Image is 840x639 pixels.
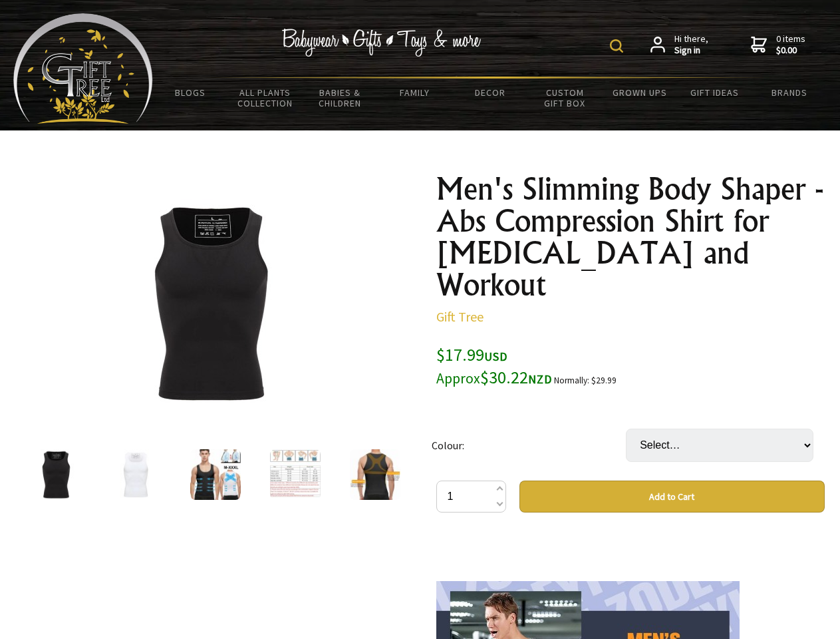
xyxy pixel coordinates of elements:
small: Approx [436,369,480,387]
a: All Plants Collection [228,79,303,117]
span: USD [484,349,507,364]
span: Hi there, [674,33,708,57]
a: Family [378,79,453,106]
span: $17.99 $30.22 [436,343,552,388]
img: product search [610,39,623,53]
a: Custom Gift Box [527,79,603,117]
a: Decor [452,79,527,106]
a: Gift Tree [436,308,484,325]
button: Add to Cart [519,481,825,513]
a: BLOGS [153,79,228,106]
strong: Sign in [674,45,708,57]
a: Babies & Children [303,79,378,117]
img: Babywear - Gifts - Toys & more [282,29,482,57]
img: Men's Slimming Body Shaper - Abs Compression Shirt for Gynecomastia and Workout [110,449,161,500]
small: Normally: $29.99 [554,375,617,386]
a: Gift Ideas [677,79,752,106]
a: Brands [752,79,827,106]
h1: Men's Slimming Body Shaper - Abs Compression Shirt for [MEDICAL_DATA] and Workout [436,173,825,301]
strong: $0.00 [776,45,805,57]
span: NZD [528,371,552,387]
td: Colour: [432,410,626,481]
img: Men's Slimming Body Shaper - Abs Compression Shirt for Gynecomastia and Workout [190,449,241,500]
img: Men's Slimming Body Shaper - Abs Compression Shirt for Gynecomastia and Workout [106,199,314,407]
img: Men's Slimming Body Shaper - Abs Compression Shirt for Gynecomastia and Workout [350,449,400,500]
a: Hi there,Sign in [650,33,708,57]
a: 0 items$0.00 [751,33,805,57]
a: Grown Ups [602,79,677,106]
span: 0 items [776,33,805,57]
img: Babyware - Gifts - Toys and more... [13,13,153,124]
img: Men's Slimming Body Shaper - Abs Compression Shirt for Gynecomastia and Workout [31,449,81,500]
img: Men's Slimming Body Shaper - Abs Compression Shirt for Gynecomastia and Workout [270,449,321,500]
